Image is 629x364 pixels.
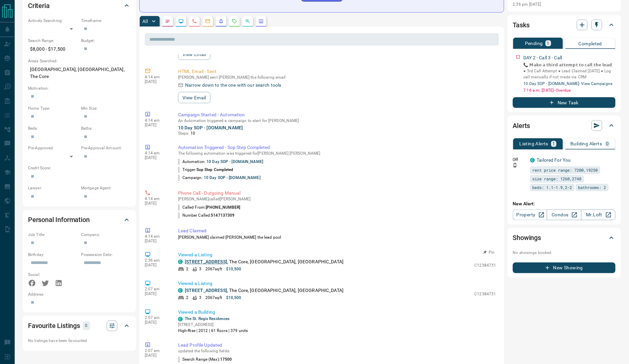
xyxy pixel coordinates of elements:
p: 2:07 am [145,349,168,353]
span: rent price range: 7200,19250 [533,167,598,174]
p: Viewed a Building [178,309,496,316]
p: [GEOGRAPHIC_DATA], [GEOGRAPHIC_DATA], The Core [28,64,131,82]
svg: Opportunities [245,19,250,24]
p: Search Range (Max) : [178,357,232,363]
p: [STREET_ADDRESS] [178,322,248,328]
span: bathrooms: 2 [578,184,606,191]
p: , The Core, [GEOGRAPHIC_DATA], [GEOGRAPHIC_DATA] [185,259,344,266]
button: New Task [513,97,616,108]
p: Lawyer: [28,185,78,191]
span: 5147137309 [211,213,235,218]
p: An Automation triggered a campaign to start for [PERSON_NAME] [178,118,496,123]
p: 1 [553,142,555,146]
svg: Requests [232,19,237,24]
p: 2067 sqft [205,266,222,272]
svg: Calls [192,19,197,24]
p: updated the following fields: [178,349,496,354]
p: Home Type: [28,105,78,111]
span: size range: 1260,2748 [533,176,582,182]
p: [DATE] [145,292,168,296]
h2: Personal Information [28,215,90,225]
p: Credit Score: [28,165,131,171]
p: Listing Alerts [520,142,549,146]
a: The St. Regis Residences [185,317,230,321]
a: Property [513,210,547,220]
p: 4:14 am [145,75,168,79]
p: 2 [186,266,188,272]
p: DAY 2 - Call 3 - Call [524,54,562,61]
p: HTML Email - Sent [178,68,496,75]
a: [STREET_ADDRESS] [185,288,227,293]
p: Job Title: [28,232,78,238]
div: condos.ca [530,158,535,163]
p: [PERSON_NAME] called [PERSON_NAME] [178,197,496,202]
p: C12384731 [475,291,496,297]
p: [DATE] [145,263,168,268]
p: 1 [547,41,550,46]
p: Number Called: [178,213,235,219]
p: Motivation: [28,85,131,91]
p: 2:36 pm [DATE] [513,2,541,7]
p: Pending [525,41,543,46]
svg: Lead Browsing Activity [178,19,184,24]
p: Campaign Started - Automation [178,111,496,118]
p: [DATE] [145,201,168,206]
svg: Emails [205,19,210,24]
div: Alerts [513,118,616,134]
p: C12384731 [475,263,496,269]
a: Condos [547,210,581,220]
p: 2:07 am [145,287,168,292]
p: Building Alerts [571,142,602,146]
div: Showings [513,230,616,246]
p: Viewed a Listing [178,280,496,287]
p: Areas Searched: [28,58,131,64]
h2: Tasks [513,20,530,30]
h2: Favourite Listings [28,321,80,331]
p: 0 [85,322,88,330]
svg: Push Notification Only [513,163,518,168]
p: Campaign: [178,175,260,181]
p: 2 [186,295,188,301]
a: 10 Day SOP - [DOMAIN_NAME] [178,125,243,130]
p: Baths: [81,125,131,131]
p: No listings have been favourited [28,338,131,344]
p: Actively Searching: [28,18,78,24]
p: [DATE] [145,320,168,325]
div: Personal Information [28,212,131,228]
p: , The Core, [GEOGRAPHIC_DATA], [GEOGRAPHIC_DATA] [185,287,344,294]
p: [DATE] [145,239,168,244]
p: High-Rise | 2012 | 61 floors | 379 units [178,328,248,334]
span: Sop Step Completed [196,168,233,172]
p: 0 [606,142,609,146]
p: Completed [579,41,602,46]
p: All [142,19,148,24]
p: [PERSON_NAME] sent [PERSON_NAME] the following email [178,75,496,80]
h2: Criteria [28,0,50,11]
p: Narrow down to the one with our search tools [185,82,281,89]
button: View Email [178,49,210,60]
p: Phone Call - Outgoing Manual [178,190,496,197]
h2: Showings [513,233,541,243]
p: Pre-Approval Amount: [81,145,131,151]
a: 10 Day SOP - [DOMAIN_NAME] [204,176,260,180]
p: Social: [28,272,78,278]
a: 10 Day SOP - [DOMAIN_NAME]- View Campaigns [524,81,613,86]
a: Tailored For You [537,158,571,163]
p: Automation: [178,159,263,165]
p: Steps: [178,130,496,136]
p: Automation Triggered - Sop Step Completed [178,144,496,151]
p: Budget: [81,38,131,44]
button: New Showing [513,263,616,273]
p: 4:14 am [145,151,168,156]
p: Pre-Approved: [28,145,78,151]
p: [DATE] [145,79,168,84]
p: [PERSON_NAME] claimed [PERSON_NAME] the lead pool [178,235,496,241]
p: Beds: [28,125,78,131]
svg: Notes [165,19,170,24]
p: No showings booked [513,250,616,256]
p: Off [513,157,526,163]
span: [PHONE_NUMBER] [206,205,240,210]
div: Favourite Listings0 [28,318,131,334]
p: Mortgage Agent: [81,185,131,191]
div: condos.ca [178,288,183,293]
